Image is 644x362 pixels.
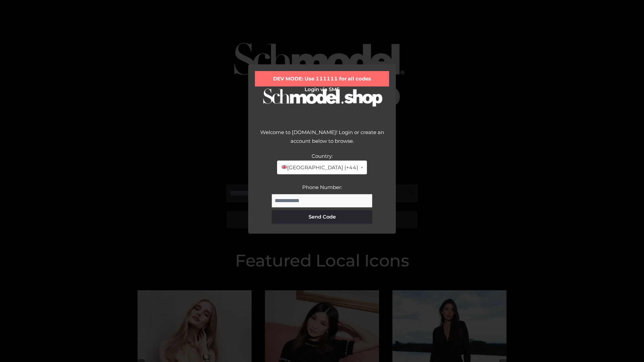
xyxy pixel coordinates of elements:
[255,128,389,152] div: Welcome to [DOMAIN_NAME]! Login or create an account below to browse.
[272,210,372,224] button: Send Code
[255,86,389,93] h2: Login via SMS
[255,71,389,86] div: DEV MODE: Use 111111 for all codes
[281,163,358,172] span: [GEOGRAPHIC_DATA] (+44)
[302,184,342,190] label: Phone Number:
[312,153,333,159] label: Country:
[282,165,287,170] img: 🇬🇧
